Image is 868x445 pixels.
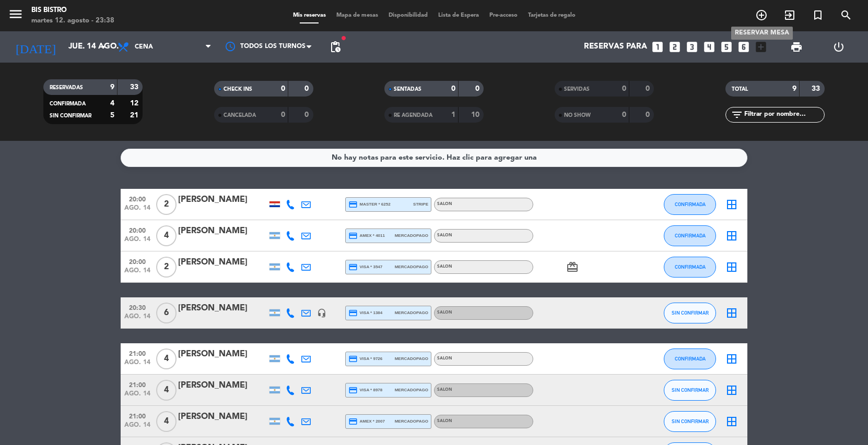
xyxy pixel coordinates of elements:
i: looks_3 [685,40,699,54]
span: 4 [156,225,177,246]
button: menu [8,6,24,26]
i: credit_card [348,231,358,240]
span: Pre-acceso [484,13,523,18]
span: NO SHOW [564,113,591,118]
i: looks_one [651,40,664,54]
i: credit_card [348,200,358,209]
span: SIN CONFIRMAR [672,310,709,316]
strong: 9 [792,85,796,92]
strong: 1 [451,111,455,118]
i: exit_to_app [783,9,796,21]
div: [PERSON_NAME] [178,379,267,392]
span: CONFIRMADA [675,233,706,238]
span: mercadopago [395,232,428,239]
button: SIN CONFIRMAR [664,380,716,401]
div: [PERSON_NAME] [178,302,267,315]
span: 20:00 [124,255,150,267]
div: [PERSON_NAME] [178,193,267,207]
i: border_all [725,198,738,211]
i: add_circle_outline [755,9,768,21]
span: CONFIRMADA [675,201,706,207]
button: CONFIRMADA [664,194,716,215]
span: 4 [156,348,177,369]
span: SENTADAS [394,87,421,92]
span: Disponibilidad [383,13,433,18]
span: Cena [135,43,153,51]
span: mercadopago [395,263,428,270]
span: SALON [437,264,452,269]
span: RESERVADAS [50,85,83,90]
span: mercadopago [395,387,428,393]
strong: 0 [622,111,626,118]
strong: 12 [130,100,140,107]
div: [PERSON_NAME] [178,256,267,269]
strong: 5 [110,112,114,119]
i: looks_6 [737,40,750,54]
strong: 0 [646,111,652,118]
span: CONFIRMADA [675,356,706,362]
span: Tarjetas de regalo [523,13,581,18]
span: 2 [156,194,177,215]
span: stripe [413,201,428,208]
span: 20:00 [124,224,150,236]
span: ago. 14 [124,359,150,371]
span: amex * 2007 [348,417,385,426]
span: SALON [437,202,452,206]
i: headset_mic [317,308,326,318]
button: SIN CONFIRMAR [664,411,716,432]
span: mercadopago [395,418,428,425]
button: SIN CONFIRMAR [664,303,716,323]
span: 6 [156,303,177,323]
span: pending_actions [329,41,342,53]
span: visa * 9726 [348,354,382,364]
div: [PERSON_NAME] [178,410,267,424]
i: credit_card [348,386,358,395]
span: RE AGENDADA [394,113,432,118]
span: SALON [437,356,452,360]
div: No hay notas para este servicio. Haz clic para agregar una [332,152,537,164]
span: ago. 14 [124,422,150,434]
strong: 0 [281,85,285,92]
i: credit_card [348,308,358,318]
i: credit_card [348,262,358,272]
span: Lista de Espera [433,13,484,18]
i: credit_card [348,354,358,364]
button: CONFIRMADA [664,257,716,278]
span: SALON [437,233,452,237]
i: border_all [725,415,738,428]
span: SIN CONFIRMAR [672,418,709,424]
span: ago. 14 [124,236,150,248]
span: 20:00 [124,193,150,205]
span: 20:30 [124,301,150,313]
span: CANCELADA [224,113,256,118]
span: CONFIRMADA [675,264,706,270]
button: CONFIRMADA [664,225,716,246]
i: border_all [725,384,738,396]
i: search [840,9,852,21]
i: border_all [725,230,738,242]
div: RESERVAR MESA [731,27,793,40]
i: filter_list [731,109,743,121]
i: arrow_drop_down [97,41,110,53]
i: border_all [725,261,738,273]
span: mercadopago [395,309,428,316]
strong: 0 [475,85,482,92]
i: turned_in_not [812,9,824,21]
span: ago. 14 [124,313,150,325]
span: SALON [437,310,452,315]
i: power_settings_new [832,41,845,53]
div: Bis Bistro [31,5,114,16]
div: martes 12. agosto - 23:38 [31,16,114,26]
div: [PERSON_NAME] [178,224,267,238]
strong: 0 [304,111,311,118]
span: visa * 8978 [348,386,382,395]
span: master * 6252 [348,200,391,209]
span: SIN CONFIRMAR [50,113,91,118]
i: [DATE] [8,35,63,58]
span: amex * 4011 [348,231,385,240]
span: visa * 3547 [348,262,382,272]
span: SALON [437,419,452,423]
i: menu [8,6,24,22]
span: TOTAL [732,87,748,92]
span: fiber_manual_record [341,35,347,41]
